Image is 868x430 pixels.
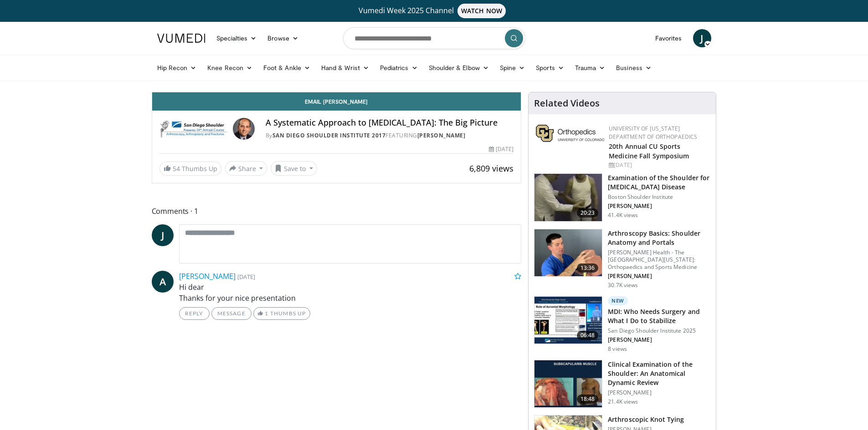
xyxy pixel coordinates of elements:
a: Sports [530,59,570,77]
a: J [152,224,174,246]
p: 21.4K views [608,398,638,405]
a: 1 Thumbs Up [253,307,310,320]
a: 54 Thumbs Up [159,162,221,176]
span: 13:36 [577,263,599,273]
a: Message [211,307,252,320]
a: 20th Annual CU Sports Medicine Fall Symposium [609,142,689,160]
h4: A Systematic Approach to [MEDICAL_DATA]: The Big Picture [266,118,514,128]
span: 6,809 views [469,163,514,174]
a: 06:48 New MDI: Who Needs Surgery and What I Do to Stabilize San Diego Shoulder Institute 2025 [PE... [534,296,710,353]
a: Foot & Ankle [258,59,316,77]
img: 275771_0002_1.png.150x105_q85_crop-smart_upscale.jpg [534,360,602,408]
input: Search topics, interventions [343,27,525,49]
a: Vumedi Week 2025 ChannelWATCH NOW [159,4,710,18]
img: 3a2f5bb8-c0c0-4fc6-913e-97078c280665.150x105_q85_crop-smart_upscale.jpg [534,297,602,344]
p: [PERSON_NAME] [608,273,710,280]
a: San Diego Shoulder Institute 2017 [272,132,386,139]
p: [PERSON_NAME] [608,202,710,210]
p: Hi dear Thanks for your nice presentation [179,282,522,304]
a: 20:23 Examination of the Shoulder for [MEDICAL_DATA] Disease Boston Shoulder Institute [PERSON_NA... [534,173,710,222]
img: San Diego Shoulder Institute 2017 [159,118,229,140]
a: Shoulder & Elbow [423,59,494,77]
div: By FEATURING [266,132,514,140]
a: J [693,29,711,47]
a: Hand & Wrist [316,59,375,77]
p: Boston Shoulder Institute [608,193,710,201]
span: 54 [173,164,180,173]
img: VuMedi Logo [157,34,205,43]
h3: Arthroscopic Knot Tying [608,415,684,424]
a: Reply [179,307,210,320]
span: 06:48 [577,331,599,340]
a: [PERSON_NAME] [417,132,466,139]
span: 20:23 [577,208,599,218]
span: Comments 1 [152,205,522,217]
img: Avatar [233,118,255,140]
a: Trauma [570,59,611,77]
p: 30.7K views [608,282,638,289]
a: Spine [494,59,530,77]
button: Share [225,161,267,176]
a: Knee Recon [202,59,258,77]
span: WATCH NOW [457,4,506,18]
a: [PERSON_NAME] [179,271,236,281]
p: [PERSON_NAME] [608,389,710,396]
a: Hip Recon [152,59,202,77]
a: 18:48 Clinical Examination of the Shoulder: An Anatomical Dynamic Review [PERSON_NAME] 21.4K views [534,360,710,408]
div: [DATE] [489,145,514,153]
span: 1 [265,310,268,317]
h3: Arthroscopy Basics: Shoulder Anatomy and Portals [608,229,710,247]
div: [DATE] [609,161,709,169]
a: Browse [262,29,304,47]
a: Email [PERSON_NAME] [152,92,521,111]
h4: Related Videos [534,98,600,109]
p: 8 views [608,345,627,353]
button: Save to [271,161,317,176]
small: [DATE] [237,273,255,281]
p: 41.4K views [608,212,638,219]
h3: MDI: Who Needs Surgery and What I Do to Stabilize [608,307,710,325]
a: A [152,271,174,293]
a: Specialties [211,29,262,47]
img: 355603a8-37da-49b6-856f-e00d7e9307d3.png.150x105_q85_autocrop_double_scale_upscale_version-0.2.png [536,125,604,142]
p: San Diego Shoulder Institute 2025 [608,327,710,334]
p: New [608,296,628,305]
img: Screen_shot_2010-09-13_at_8.52.47_PM_1.png.150x105_q85_crop-smart_upscale.jpg [534,174,602,221]
h3: Examination of the Shoulder for [MEDICAL_DATA] Disease [608,173,710,192]
p: [PERSON_NAME] Health - The [GEOGRAPHIC_DATA][US_STATE]: Orthopaedics and Sports Medicine [608,249,710,271]
a: Business [611,59,657,77]
h3: Clinical Examination of the Shoulder: An Anatomical Dynamic Review [608,360,710,387]
a: Favorites [650,29,688,47]
span: 18:48 [577,395,599,404]
a: University of [US_STATE] Department of Orthopaedics [609,125,697,141]
p: [PERSON_NAME] [608,336,710,344]
img: 9534a039-0eaa-4167-96cf-d5be049a70d8.150x105_q85_crop-smart_upscale.jpg [534,229,602,277]
a: Pediatrics [375,59,423,77]
a: 13:36 Arthroscopy Basics: Shoulder Anatomy and Portals [PERSON_NAME] Health - The [GEOGRAPHIC_DAT... [534,229,710,289]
